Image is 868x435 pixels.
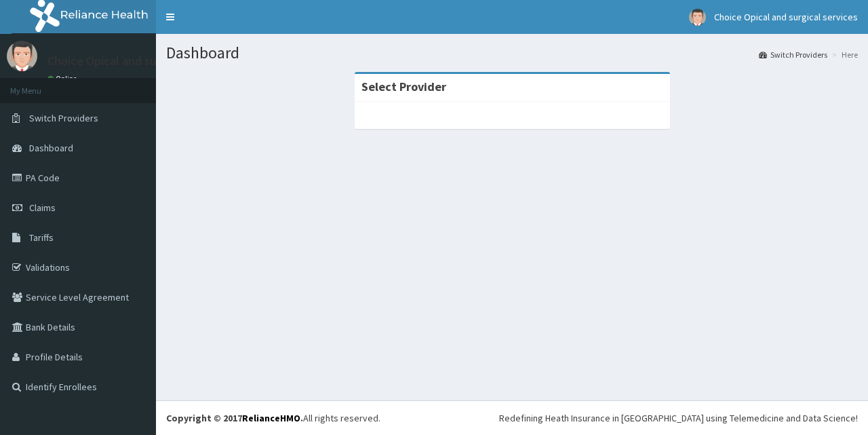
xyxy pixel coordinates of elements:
a: Switch Providers [759,49,827,60]
span: Choice Opical and surgical services [714,11,858,23]
a: Online [47,74,80,83]
img: User Image [7,41,37,71]
span: Claims [29,202,56,214]
strong: Copyright © 2017 . [166,412,303,424]
div: Redefining Heath Insurance in [GEOGRAPHIC_DATA] using Telemedicine and Data Science! [499,411,858,425]
strong: Select Provider [361,79,446,94]
a: RelianceHMO [242,412,300,424]
span: Tariffs [29,231,54,244]
h1: Dashboard [166,44,858,62]
li: Here [829,49,858,60]
span: Dashboard [29,142,73,154]
p: Choice Opical and surgical services [47,55,231,67]
img: User Image [689,9,706,26]
footer: All rights reserved. [156,400,868,435]
span: Switch Providers [29,112,98,124]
